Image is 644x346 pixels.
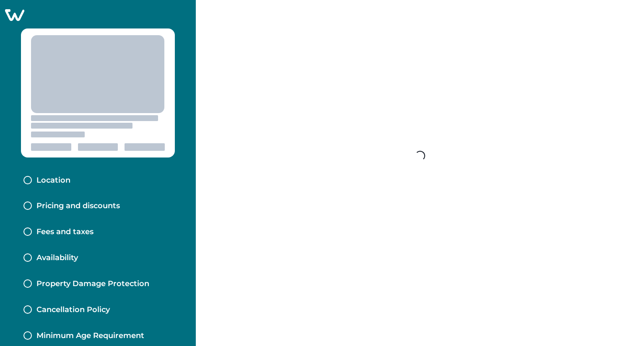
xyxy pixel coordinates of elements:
p: Minimum Age Requirement [36,331,144,341]
p: Property Damage Protection [36,279,149,289]
p: Fees and taxes [36,227,93,237]
p: Pricing and discounts [36,201,120,211]
p: Availability [36,253,78,263]
p: Cancellation Policy [36,305,110,315]
p: Location [36,176,70,185]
